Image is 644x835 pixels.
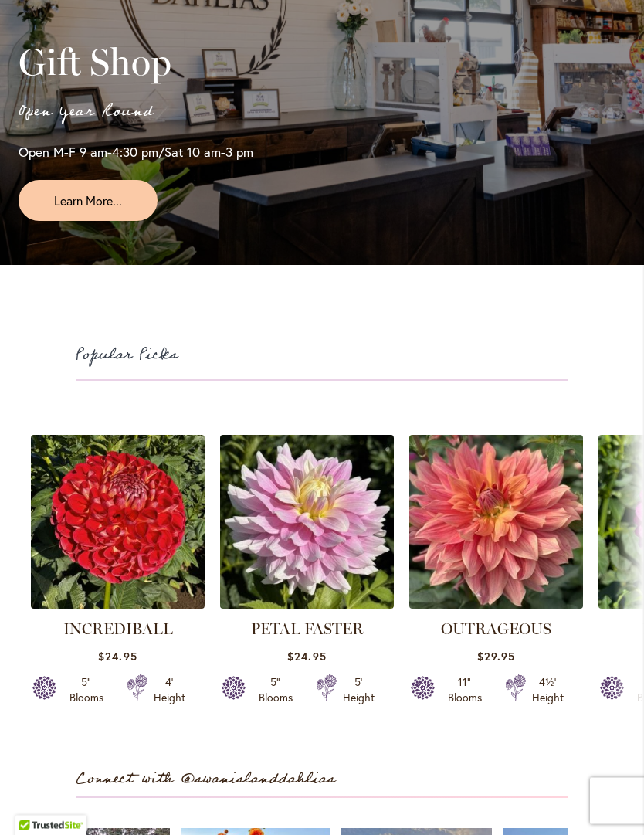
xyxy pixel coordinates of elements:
span: $24.95 [287,650,326,664]
h2: Popular Picks [76,343,568,368]
a: Learn More... [19,181,158,222]
span: Gift Shop [19,40,171,85]
a: INCREDIBALL [63,620,173,639]
div: 5' Height [343,675,375,706]
a: PETAL FASTER [251,620,364,639]
span: $24.95 [98,650,137,664]
div: 4½' Height [532,675,564,706]
a: OUTRAGEOUS [441,620,551,639]
div: 4' Height [154,675,185,706]
span: Learn More... [54,192,122,210]
span: Open Year Round [19,97,154,127]
img: Incrediball [31,436,205,609]
span: Connect with @swanislanddahlias [76,767,335,793]
div: 11" Blooms [442,675,486,706]
div: 5" Blooms [253,675,297,706]
span: Open M-F 9 am-4:30 pm/Sat 10 am-3 pm [19,144,253,161]
div: 5" Blooms [64,675,108,706]
img: OUTRAGEOUS [409,436,583,609]
img: PETAL FASTER [220,436,394,609]
span: $29.95 [477,650,515,664]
